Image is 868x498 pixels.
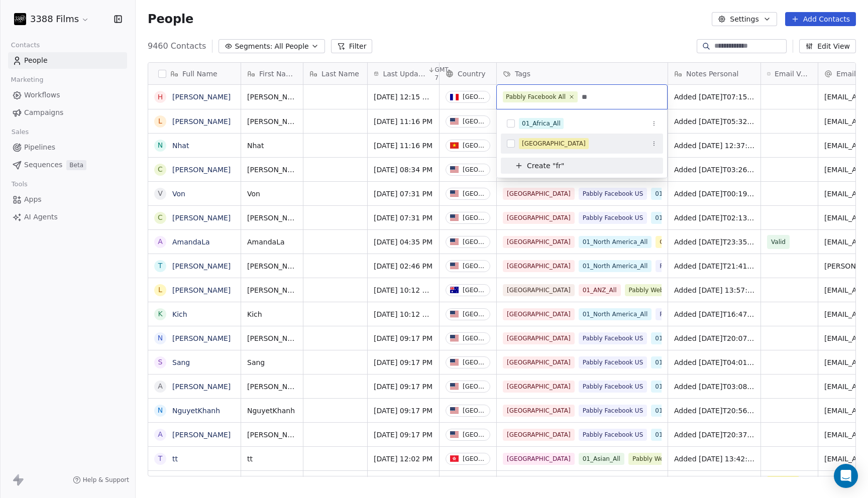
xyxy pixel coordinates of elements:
[527,161,556,171] span: Create "
[522,139,586,148] div: [GEOGRAPHIC_DATA]
[556,161,561,171] span: fr
[507,158,657,174] button: Create "fr"
[522,119,561,128] div: 01_Africa_All
[501,113,663,174] div: Suggestions
[561,161,564,171] span: "
[506,92,566,101] div: Pabbly Facebook All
